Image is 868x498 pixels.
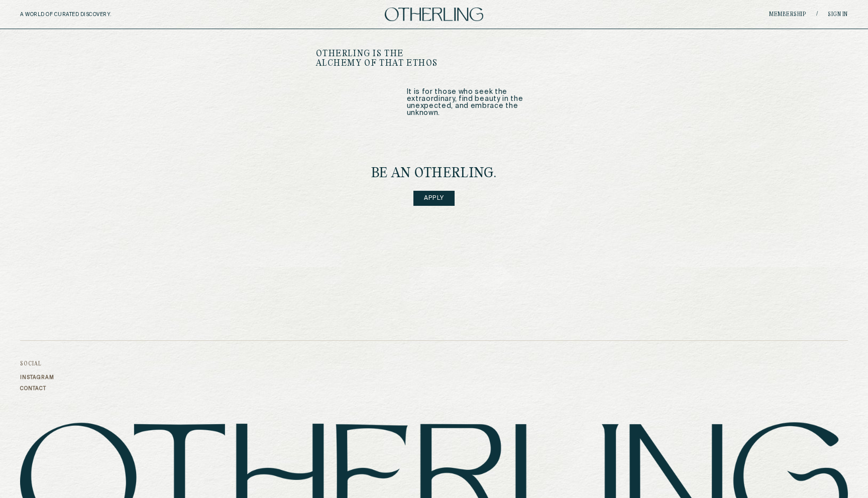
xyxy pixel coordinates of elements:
[316,49,449,68] h1: OTHERLING IS THE ALCHEMY OF THAT ETHOS
[816,11,818,18] span: /
[407,88,553,116] p: It is for those who seek the extraordinary, find beauty in the unexpected, and embrace the unknown.
[385,8,483,21] img: logo
[371,167,497,181] h4: be an Otherling.
[20,386,54,392] a: Contact
[828,12,848,18] a: Sign in
[413,191,455,206] a: Apply
[769,12,806,18] a: Membership
[20,375,54,381] a: Instagram
[20,361,54,367] h3: Social
[20,12,155,18] h5: A WORLD OF CURATED DISCOVERY.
